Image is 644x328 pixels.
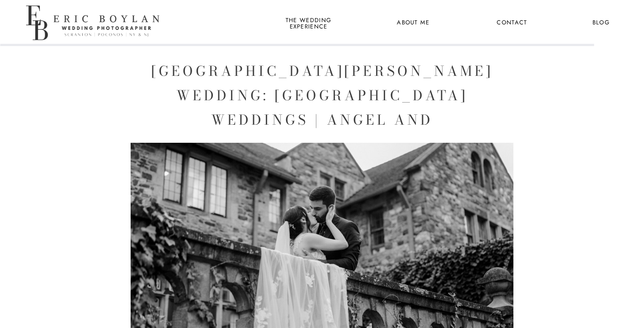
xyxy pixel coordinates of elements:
[142,59,502,156] h1: [GEOGRAPHIC_DATA][PERSON_NAME] Wedding: [GEOGRAPHIC_DATA] Weddings | Angel and [PERSON_NAME]
[391,17,435,29] a: About Me
[284,17,333,29] a: the wedding experience
[584,17,618,29] a: Blog
[495,17,529,29] a: Contact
